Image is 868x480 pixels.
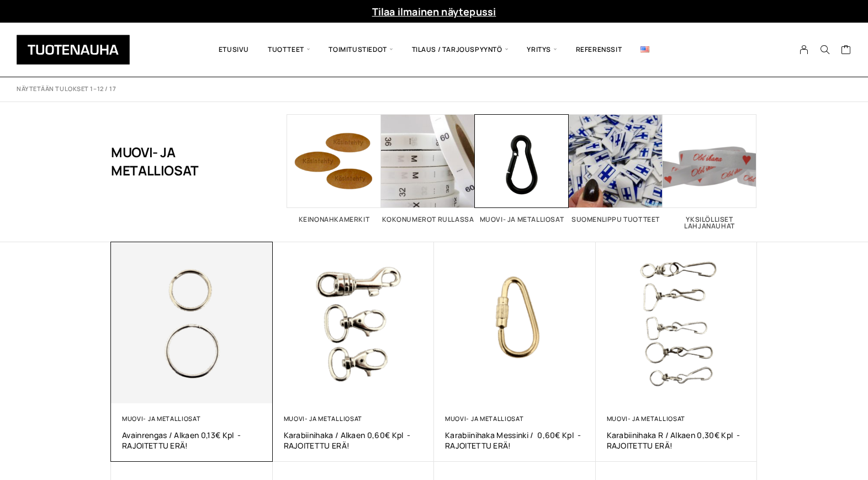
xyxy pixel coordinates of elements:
a: Karabiinihaka / alkaen 0,60€ kpl -RAJOITETTU ERÄ! [284,430,424,451]
p: Näytetään tulokset 1–12 / 17 [17,85,116,93]
a: Etusivu [209,31,258,68]
a: Cart [841,44,851,57]
a: Karabiinihaka R / alkaen 0,30€ kpl -RAJOITETTU ERÄ! [607,430,747,451]
a: Avainrengas / alkaen 0,13€ kpl -RAJOITETTU ERÄ! [122,430,262,451]
h2: Suomenlippu tuotteet [569,216,663,223]
a: Visit product category Muovi- ja metalliosat [475,114,569,223]
a: Visit product category Suomenlippu tuotteet [569,114,663,223]
a: Muovi- ja metalliosat [284,414,362,423]
span: Yritys [517,31,566,68]
span: Tilaus / Tarjouspyyntö [403,31,518,68]
a: Muovi- ja metalliosat [122,414,200,423]
a: Muovi- ja metalliosat [445,414,523,423]
h2: Yksilölliset lahjanauhat [663,216,756,230]
a: Referenssit [567,31,632,68]
a: Visit product category Yksilölliset lahjanauhat [663,114,756,230]
img: English [641,46,649,52]
button: Search [814,45,835,55]
h2: Muovi- ja metalliosat [475,216,569,223]
h2: Keinonahkamerkit [287,216,381,223]
a: Visit product category Keinonahkamerkit [287,114,381,223]
a: My Account [793,45,815,55]
a: Tilaa ilmainen näytepussi [372,5,496,18]
a: Visit product category Kokonumerot rullassa [381,114,475,223]
span: Tuotteet [258,31,319,68]
h2: Kokonumerot rullassa [381,216,475,223]
span: Toimitustiedot [319,31,402,68]
h1: Muovi- ja metalliosat [111,114,232,208]
img: Tuotenauha Oy [17,35,130,65]
a: Muovi- ja metalliosat [607,414,685,423]
a: Karabiinihaka messinki / 0,60€ kpl -RAJOITETTU ERÄ! [445,430,585,451]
